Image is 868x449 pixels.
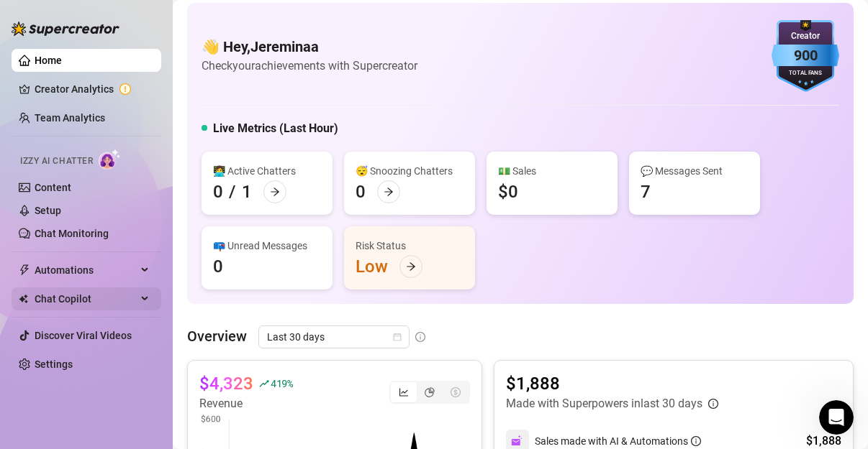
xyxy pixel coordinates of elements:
[708,399,718,409] span: info-circle
[213,120,338,137] h5: Live Metrics (Last Hour)
[772,69,839,78] div: Total Fans
[29,151,259,175] p: How can we help?
[535,433,701,449] div: Sales made with AI & Automations
[238,353,266,363] span: News
[213,238,321,254] div: 📪 Unread Messages
[641,180,651,203] div: 7
[213,180,223,203] div: 0
[72,317,144,374] button: Messages
[35,205,61,216] a: Setup
[19,353,52,363] span: Home
[168,353,191,363] span: Help
[35,182,71,193] a: Content
[144,317,216,374] button: Help
[35,55,62,66] a: Home
[213,163,321,179] div: 👩‍💻 Active Chatters
[356,163,464,179] div: 😴 Snoozing Chatters
[267,326,401,348] span: Last 30 days
[171,23,200,52] img: Profile image for Ella
[29,27,141,50] img: logo
[498,180,518,203] div: $0
[35,358,73,370] a: Settings
[356,238,464,254] div: Risk Status
[498,163,606,179] div: 💵 Sales
[14,193,273,248] div: Send us a messageWe typically reply in a few hours
[506,372,718,395] article: $1,888
[83,353,133,363] span: Messages
[199,23,227,52] img: Profile image for Giselle
[20,154,93,168] span: Izzy AI Chatter
[641,163,749,179] div: 💬 Messages Sent
[271,376,293,390] span: 419 %
[187,325,247,347] article: Overview
[35,287,137,310] span: Chat Copilot
[199,372,253,395] article: $4,323
[819,400,854,435] iframe: Intercom live chat
[772,29,839,43] div: Creator
[19,264,30,276] span: thunderbolt
[35,330,132,341] a: Discover Viral Videos
[202,57,417,75] article: Check your achievements with Supercreator
[425,387,435,397] span: pie-chart
[216,317,288,374] button: News
[399,387,409,397] span: line-chart
[451,387,461,397] span: dollar-circle
[99,149,121,170] img: AI Chatter
[242,180,252,203] div: 1
[30,267,258,282] div: Schedule a FREE consulting call:
[29,102,259,151] p: Hi [PERSON_NAME] 👋
[30,221,240,236] div: We typically reply in a few hours
[35,112,105,124] a: Team Analytics
[202,37,417,57] h4: 👋 Hey, Jereminaa
[19,294,28,304] img: Chat Copilot
[35,228,109,239] a: Chat Monitoring
[389,381,470,404] div: segmented control
[35,78,150,101] a: Creator Analytics exclamation-circle
[506,395,702,412] article: Made with Superpowers in last 30 days
[415,332,425,342] span: info-circle
[213,255,223,278] div: 0
[199,395,293,412] article: Revenue
[691,436,701,446] span: info-circle
[772,45,839,67] div: 900
[356,180,366,203] div: 0
[35,259,137,282] span: Automations
[12,22,119,36] img: logo-BBDzfeDw.svg
[384,187,394,197] span: arrow-right
[30,205,240,221] div: Send us a message
[511,435,524,448] img: svg%3e
[393,333,402,341] span: calendar
[259,379,269,389] span: rise
[30,288,258,317] button: Find a time
[406,261,416,272] span: arrow-right
[226,23,255,52] div: Profile image for Nir
[270,187,280,197] span: arrow-right
[772,20,839,92] img: blue-badge-DgoSNQY1.svg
